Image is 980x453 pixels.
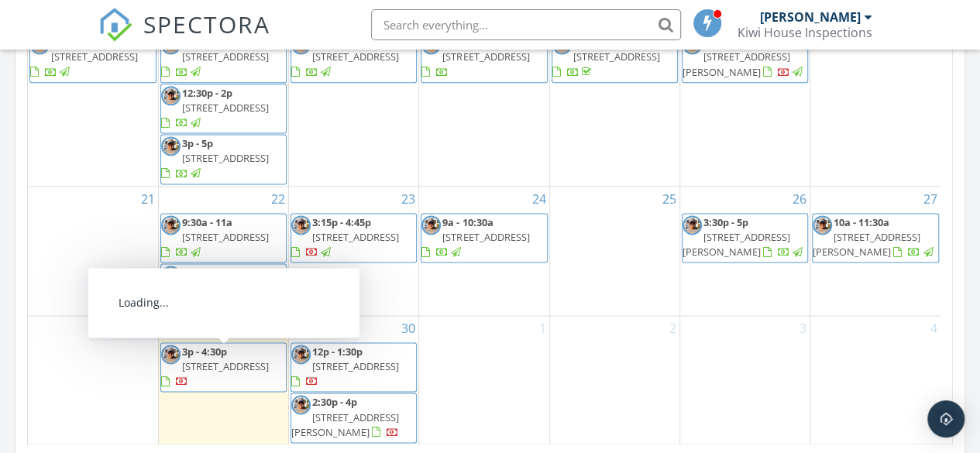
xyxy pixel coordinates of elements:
[529,187,549,211] a: Go to September 24, 2025
[421,215,529,259] a: 9a - 10:30a [STREET_ADDRESS]
[813,215,935,259] a: 10a - 11:30a [STREET_ADDRESS][PERSON_NAME]
[834,215,889,229] span: 10a - 11:30a
[182,151,269,165] span: [STREET_ADDRESS]
[161,266,269,309] a: 3p - 4:30p [STREET_ADDRESS]
[182,281,269,295] span: [STREET_ADDRESS]
[442,50,529,63] span: [STREET_ADDRESS]
[182,230,269,244] span: [STREET_ADDRESS]
[29,33,156,83] a: 2:30p - 4p [STREET_ADDRESS]
[160,263,287,314] a: 3p - 4:30p [STREET_ADDRESS]
[549,315,679,444] td: Go to October 2, 2025
[703,215,748,229] span: 3:30p - 5p
[421,215,441,235] img: imageq123.jpg
[813,230,920,259] span: [STREET_ADDRESS][PERSON_NAME]
[160,33,287,83] a: 10:15a - 11:45a [STREET_ADDRESS]
[810,6,940,187] td: Go to September 20, 2025
[161,345,181,364] img: imageq123.jpg
[419,186,549,315] td: Go to September 24, 2025
[158,6,288,187] td: Go to September 15, 2025
[143,8,270,40] span: SPECTORA
[442,215,493,229] span: 9a - 10:30a
[291,395,311,414] img: imageq123.jpg
[268,316,288,341] a: Go to September 29, 2025
[161,86,269,129] a: 12:30p - 2p [STREET_ADDRESS]
[291,33,417,83] a: 3:30p - 5:30p [STREET_ADDRESS]
[812,213,939,263] a: 10a - 11:30a [STREET_ADDRESS][PERSON_NAME]
[682,33,808,83] a: 1p - 2p [STREET_ADDRESS][PERSON_NAME]
[182,359,269,373] span: [STREET_ADDRESS]
[573,50,660,63] span: [STREET_ADDRESS]
[158,315,288,444] td: Go to September 29, 2025
[789,187,810,211] a: Go to September 26, 2025
[161,266,181,285] img: imageq123.jpg
[421,33,547,83] a: 2:15p - 3:45p [STREET_ADDRESS]
[312,359,399,373] span: [STREET_ADDRESS]
[683,215,702,235] img: imageq123.jpg
[161,215,269,259] a: 9:30a - 11a [STREET_ADDRESS]
[679,186,810,315] td: Go to September 26, 2025
[796,316,810,341] a: Go to October 3, 2025
[927,316,940,341] a: Go to October 4, 2025
[291,345,399,388] a: 12p - 1:30p [STREET_ADDRESS]
[760,9,861,25] div: [PERSON_NAME]
[182,101,269,115] span: [STREET_ADDRESS]
[666,316,679,341] a: Go to October 2, 2025
[138,316,158,341] a: Go to September 28, 2025
[160,84,287,134] a: 12:30p - 2p [STREET_ADDRESS]
[291,342,417,393] a: 12p - 1:30p [STREET_ADDRESS]
[182,266,227,280] span: 3p - 4:30p
[182,215,232,229] span: 9:30a - 11a
[291,35,399,78] a: 3:30p - 5:30p [STREET_ADDRESS]
[98,8,132,42] img: The Best Home Inspection Software - Spectora
[51,50,138,63] span: [STREET_ADDRESS]
[161,136,269,180] a: 3p - 5p [STREET_ADDRESS]
[659,187,679,211] a: Go to September 25, 2025
[28,315,158,444] td: Go to September 28, 2025
[683,230,790,259] span: [STREET_ADDRESS][PERSON_NAME]
[28,6,158,187] td: Go to September 14, 2025
[291,393,417,443] a: 2:30p - 4p [STREET_ADDRESS][PERSON_NAME]
[536,316,549,341] a: Go to October 1, 2025
[442,230,529,244] span: [STREET_ADDRESS]
[160,213,287,263] a: 9:30a - 11a [STREET_ADDRESS]
[158,186,288,315] td: Go to September 22, 2025
[28,186,158,315] td: Go to September 21, 2025
[552,33,678,83] a: 1p - 2:30p [STREET_ADDRESS]
[289,6,419,187] td: Go to September 16, 2025
[291,215,399,259] a: 3:15p - 4:45p [STREET_ADDRESS]
[312,230,399,244] span: [STREET_ADDRESS]
[549,186,679,315] td: Go to September 25, 2025
[312,395,357,409] span: 2:30p - 4p
[161,136,181,156] img: imageq123.jpg
[549,6,679,187] td: Go to September 18, 2025
[679,6,810,187] td: Go to September 19, 2025
[161,345,269,388] a: 3p - 4:30p [STREET_ADDRESS]
[161,215,181,235] img: imageq123.jpg
[289,315,419,444] td: Go to September 30, 2025
[161,35,269,78] a: 10:15a - 11:45a [STREET_ADDRESS]
[810,186,940,315] td: Go to September 27, 2025
[161,86,181,105] img: imageq123.jpg
[160,342,287,393] a: 3p - 4:30p [STREET_ADDRESS]
[683,35,805,78] a: 1p - 2p [STREET_ADDRESS][PERSON_NAME]
[371,9,681,40] input: Search everything...
[160,134,287,184] a: 3p - 5p [STREET_ADDRESS]
[683,215,805,259] a: 3:30p - 5p [STREET_ADDRESS][PERSON_NAME]
[312,215,371,229] span: 3:15p - 4:45p
[268,187,288,211] a: Go to September 22, 2025
[419,6,549,187] td: Go to September 17, 2025
[398,316,418,341] a: Go to September 30, 2025
[810,315,940,444] td: Go to October 4, 2025
[312,345,363,359] span: 12p - 1:30p
[182,86,232,100] span: 12:30p - 2p
[398,187,418,211] a: Go to September 23, 2025
[291,410,399,439] span: [STREET_ADDRESS][PERSON_NAME]
[679,315,810,444] td: Go to October 3, 2025
[421,35,529,78] a: 2:15p - 3:45p [STREET_ADDRESS]
[98,21,270,53] a: SPECTORA
[312,50,399,63] span: [STREET_ADDRESS]
[182,345,227,359] span: 3p - 4:30p
[30,35,138,78] a: 2:30p - 4p [STREET_ADDRESS]
[552,35,660,78] a: 1p - 2:30p [STREET_ADDRESS]
[291,215,311,235] img: imageq123.jpg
